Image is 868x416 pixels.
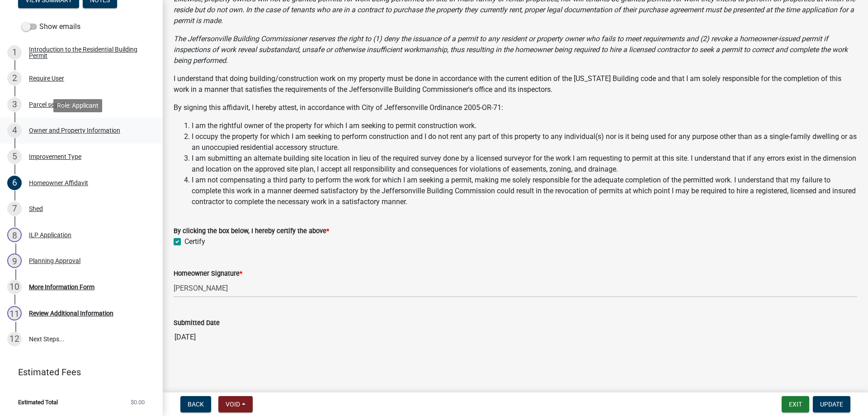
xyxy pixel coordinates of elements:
div: Review Additional Information [29,310,113,316]
p: I understand that doing building/construction work on my property must be done in accordance with... [174,73,857,95]
button: Back [180,396,211,412]
span: Void [226,401,240,408]
div: More Information Form [29,284,94,290]
button: Update [813,396,850,412]
label: Show emails [22,21,80,32]
div: Parcel search [29,101,67,108]
div: 5 [7,149,22,164]
span: Update [820,401,843,408]
li: I am not compensating a third party to perform the work for which I am seeking a permit, making m... [192,175,857,207]
span: Estimated Total [18,399,58,405]
div: 2 [7,71,22,86]
div: 9 [7,253,22,268]
label: Homeowner Signature [174,271,242,277]
button: Exit [782,396,809,412]
span: Back [188,401,204,408]
div: 4 [7,123,22,138]
div: Require User [29,75,64,81]
button: Void [218,396,253,412]
div: Owner and Property Information [29,127,120,134]
div: Introduction to the Residential Building Permit [29,46,148,59]
div: Homeowner Affidavit [29,180,88,186]
label: Submitted Date [174,320,220,326]
div: 6 [7,176,22,190]
div: Role: Applicant [53,99,102,112]
div: 11 [7,306,22,320]
div: 1 [7,45,22,60]
i: The Jeffersonville Building Commissioner reserves the right to (1) deny the issuance of a permit ... [174,34,848,65]
li: I am the rightful owner of the property for which I am seeking to permit construction work. [192,120,857,131]
span: $0.00 [131,399,145,405]
div: Planning Approval [29,258,80,264]
label: Certify [184,236,205,247]
div: 12 [7,332,22,346]
div: ILP Application [29,232,71,238]
p: By signing this affidavit, I hereby attest, in accordance with City of Jeffersonville Ordinance 2... [174,102,857,113]
div: Shed [29,206,43,212]
li: I am submitting an alternate building site location in lieu of the required survey done by a lice... [192,153,857,175]
div: 3 [7,97,22,112]
div: Improvement Type [29,153,81,160]
div: 10 [7,280,22,294]
a: Estimated Fees [7,363,148,381]
li: I occupy the property for which I am seeking to perform construction and I do not rent any part o... [192,131,857,153]
label: By clicking the box below, I hereby certify the above [174,228,329,234]
div: 8 [7,228,22,242]
div: 7 [7,201,22,216]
